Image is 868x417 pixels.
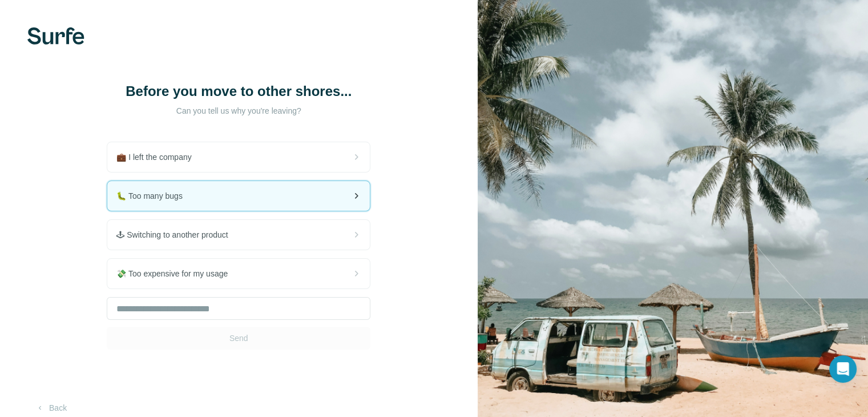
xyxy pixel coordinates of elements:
span: 💸 Too expensive for my usage [116,268,237,279]
span: 💼 I left the company [116,151,200,163]
h1: Before you move to other shores... [124,82,353,101]
span: 🕹 Switching to another product [116,229,237,240]
span: 🐛 Too many bugs [116,190,192,202]
p: Can you tell us why you're leaving? [124,105,353,117]
img: Surfe's logo [27,27,84,45]
div: Open Intercom Messenger [829,355,857,383]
